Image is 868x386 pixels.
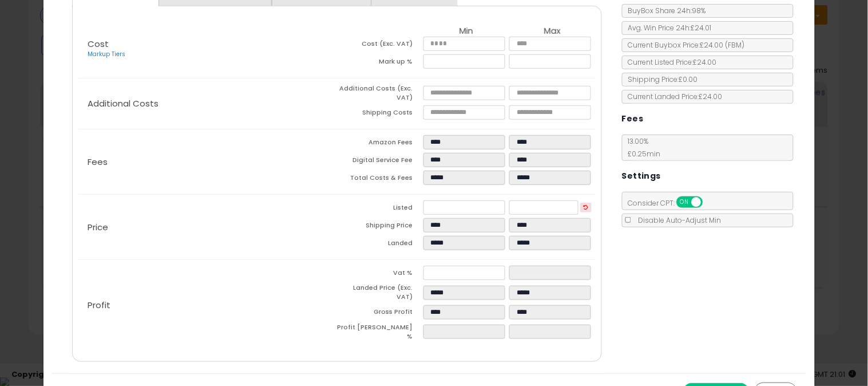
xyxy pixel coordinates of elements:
[337,218,423,236] td: Shipping Price
[337,37,423,54] td: Cost (Exc. VAT)
[78,301,337,310] p: Profit
[78,157,337,167] p: Fees
[623,40,745,50] span: Current Buybox Price:
[78,223,337,232] p: Price
[633,215,722,225] span: Disable Auto-Adjust Min
[623,57,717,67] span: Current Listed Price: £24.00
[337,266,423,283] td: Vat %
[623,198,718,208] span: Consider CPT:
[423,26,510,37] th: Min
[337,283,423,305] td: Landed Price (Exc. VAT)
[623,23,712,33] span: Avg. Win Price 24h: £24.01
[622,169,661,183] h5: Settings
[623,74,698,84] span: Shipping Price: £0.00
[88,50,125,58] a: Markup Tiers
[337,135,423,153] td: Amazon Fees
[677,198,692,207] span: ON
[700,40,745,50] span: £24.00
[337,236,423,254] td: Landed
[623,136,661,159] span: 13.00 %
[337,171,423,188] td: Total Costs & Fees
[509,26,596,37] th: Max
[701,198,719,207] span: OFF
[726,40,745,50] span: ( FBM )
[623,6,706,15] span: BuyBox Share 24h: 98%
[337,323,423,344] td: Profit [PERSON_NAME] %
[337,105,423,123] td: Shipping Costs
[78,99,337,108] p: Additional Costs
[337,84,423,105] td: Additional Costs (Exc. VAT)
[337,153,423,171] td: Digital Service Fee
[337,200,423,218] td: Listed
[622,112,644,126] h5: Fees
[78,40,337,59] p: Cost
[623,92,723,101] span: Current Landed Price: £24.00
[337,305,423,323] td: Gross Profit
[337,54,423,72] td: Mark up %
[623,149,661,159] span: £0.25 min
